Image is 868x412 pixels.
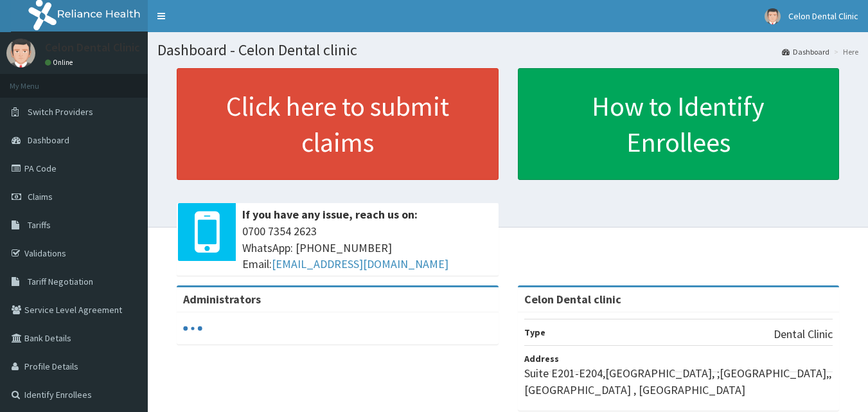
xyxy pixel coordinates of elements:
[524,365,833,398] p: Suite E201-E204,[GEOGRAPHIC_DATA], ;[GEOGRAPHIC_DATA],, [GEOGRAPHIC_DATA] , [GEOGRAPHIC_DATA]
[28,276,93,287] span: Tariff Negotiation
[242,223,492,273] span: 0700 7354 2623 WhatsApp: [PHONE_NUMBER] Email:
[157,42,858,58] h1: Dashboard - Celon Dental clinic
[782,46,829,57] a: Dashboard
[242,207,418,222] b: If you have any issue, reach us on:
[183,292,261,307] b: Administrators
[524,353,559,364] b: Address
[28,191,53,202] span: Claims
[788,10,858,22] span: Celon Dental Clinic
[28,219,51,231] span: Tariffs
[272,256,448,271] a: [EMAIL_ADDRESS][DOMAIN_NAME]
[774,326,833,343] p: Dental Clinic
[183,319,202,338] svg: audio-loading
[524,292,621,307] strong: Celon Dental clinic
[765,8,781,24] img: User Image
[831,46,858,57] li: Here
[45,42,140,53] p: Celon Dental Clinic
[177,68,499,180] a: Click here to submit claims
[45,58,76,67] a: Online
[518,68,840,180] a: How to Identify Enrollees
[6,39,35,67] img: User Image
[28,106,93,118] span: Switch Providers
[524,327,545,338] b: Type
[28,134,69,146] span: Dashboard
